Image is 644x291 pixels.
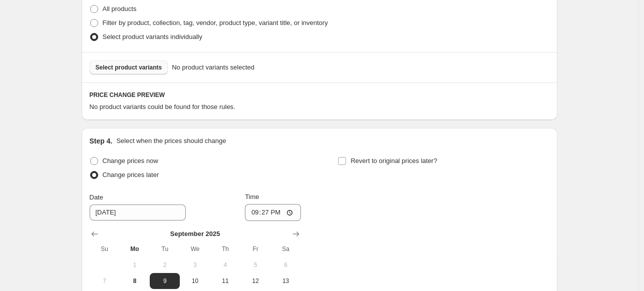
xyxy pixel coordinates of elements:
[150,273,180,289] button: Tuesday September 9 2025
[90,136,113,146] h2: Step 4.
[184,277,206,285] span: 10
[103,33,202,40] span: Select product variants individually
[94,245,116,253] span: Su
[124,261,146,269] span: 1
[90,91,549,99] h6: PRICE CHANGE PREVIEW
[88,227,102,241] button: Show previous month, August 2025
[351,157,437,164] span: Revert to original prices later?
[180,273,210,289] button: Wednesday September 10 2025
[180,241,210,257] th: Wednesday
[270,257,300,273] button: Saturday September 6 2025
[240,241,270,257] th: Friday
[244,261,266,269] span: 5
[172,62,254,72] span: No product variants selected
[90,60,168,74] button: Select product variants
[103,5,137,12] span: All products
[120,273,150,289] button: Today Monday September 8 2025
[274,261,296,269] span: 6
[210,273,240,289] button: Thursday September 11 2025
[103,19,328,26] span: Filter by product, collection, tag, vendor, product type, variant title, or inventory
[184,261,206,269] span: 3
[120,241,150,257] th: Monday
[244,277,266,285] span: 12
[244,245,266,253] span: Fr
[180,257,210,273] button: Wednesday September 3 2025
[270,241,300,257] th: Saturday
[214,261,236,269] span: 4
[90,241,120,257] th: Sunday
[240,257,270,273] button: Friday September 5 2025
[289,227,303,241] button: Show next month, October 2025
[120,257,150,273] button: Monday September 1 2025
[94,277,116,285] span: 7
[210,257,240,273] button: Thursday September 4 2025
[103,171,159,178] span: Change prices later
[210,241,240,257] th: Thursday
[240,273,270,289] button: Friday September 12 2025
[90,273,120,289] button: Sunday September 7 2025
[184,245,206,253] span: We
[103,157,158,164] span: Change prices now
[150,241,180,257] th: Tuesday
[274,245,296,253] span: Sa
[154,261,176,269] span: 2
[245,204,301,221] input: 12:00
[154,245,176,253] span: Tu
[116,136,226,146] p: Select when the prices should change
[90,193,103,201] span: Date
[274,277,296,285] span: 13
[150,257,180,273] button: Tuesday September 2 2025
[245,193,259,200] span: Time
[124,245,146,253] span: Mo
[96,63,162,71] span: Select product variants
[270,273,300,289] button: Saturday September 13 2025
[154,277,176,285] span: 9
[90,204,186,220] input: 9/8/2025
[214,245,236,253] span: Th
[90,103,235,110] span: No product variants could be found for those rules.
[124,277,146,285] span: 8
[214,277,236,285] span: 11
